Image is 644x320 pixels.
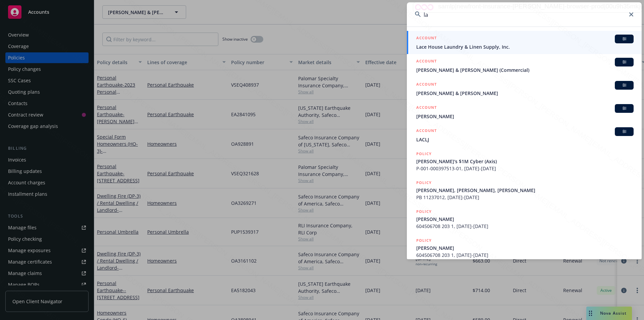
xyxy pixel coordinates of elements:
[618,105,631,111] span: BI
[416,35,437,43] h5: ACCOUNT
[416,43,634,50] span: Lace House Laundry & Linen Supply, Inc.
[618,59,631,65] span: BI
[416,113,634,120] span: [PERSON_NAME]
[416,104,437,112] h5: ACCOUNT
[416,58,437,66] h5: ACCOUNT
[416,179,432,186] h5: POLICY
[407,54,642,77] a: ACCOUNTBI[PERSON_NAME] & [PERSON_NAME] (Commercial)
[416,136,634,143] span: LACLJ
[416,244,634,252] span: [PERSON_NAME]
[407,100,642,124] a: ACCOUNTBI[PERSON_NAME]
[407,31,642,54] a: ACCOUNTBILace House Laundry & Linen Supply, Inc.
[407,204,642,233] a: POLICY[PERSON_NAME]604506708 203 1, [DATE]-[DATE]
[416,237,432,244] h5: POLICY
[416,187,634,194] span: [PERSON_NAME], [PERSON_NAME], [PERSON_NAME]
[416,194,634,201] span: PB 11237012, [DATE]-[DATE]
[416,252,634,259] span: 604506708 203 1, [DATE]-[DATE]
[416,216,634,223] span: [PERSON_NAME]
[416,66,634,74] span: [PERSON_NAME] & [PERSON_NAME] (Commercial)
[407,176,642,204] a: POLICY[PERSON_NAME], [PERSON_NAME], [PERSON_NAME]PB 11237012, [DATE]-[DATE]
[407,77,642,100] a: ACCOUNTBI[PERSON_NAME] & [PERSON_NAME]
[618,129,631,135] span: BI
[618,36,631,42] span: BI
[416,158,634,165] span: [PERSON_NAME]'s $1M Cyber (Axis)
[416,208,432,215] h5: POLICY
[416,90,634,97] span: [PERSON_NAME] & [PERSON_NAME]
[407,124,642,147] a: ACCOUNTBILACLJ
[416,165,634,172] span: P-001-000397513-01, [DATE]-[DATE]
[407,147,642,176] a: POLICY[PERSON_NAME]'s $1M Cyber (Axis)P-001-000397513-01, [DATE]-[DATE]
[407,2,642,27] input: Search...
[416,81,437,89] h5: ACCOUNT
[416,223,634,230] span: 604506708 203 1, [DATE]-[DATE]
[618,82,631,88] span: BI
[407,233,642,262] a: POLICY[PERSON_NAME]604506708 203 1, [DATE]-[DATE]
[416,150,432,157] h5: POLICY
[416,127,437,135] h5: ACCOUNT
